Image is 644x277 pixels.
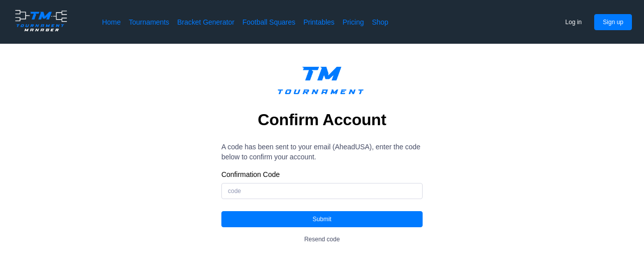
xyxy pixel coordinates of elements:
[372,17,388,27] a: Shop
[270,60,374,106] img: logo.ffa97a18e3bf2c7d.png
[177,17,234,27] a: Bracket Generator
[12,8,70,33] img: logo.ffa97a18e3bf2c7d.png
[102,17,121,27] a: Home
[594,14,632,30] button: Sign up
[303,17,335,27] a: Printables
[221,211,423,227] button: Submit
[243,17,295,27] a: Football Squares
[129,17,169,27] a: Tournaments
[221,183,423,199] input: code
[258,110,386,130] h2: Confirm Account
[296,231,349,247] button: Resend code
[557,14,591,30] button: Log in
[221,170,423,179] label: Confirmation Code
[343,17,364,27] a: Pricing
[221,143,420,161] span: A code has been sent to your email ( AheadUSA ), enter the code below to confirm your account.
